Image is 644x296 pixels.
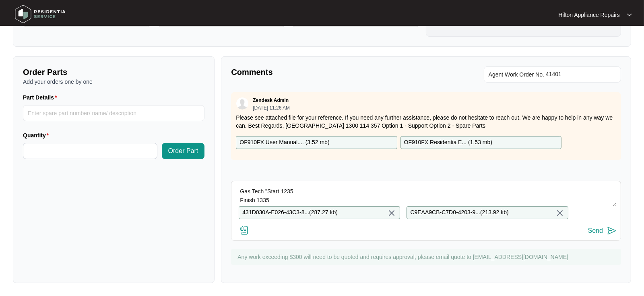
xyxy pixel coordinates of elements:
img: residentia service logo [12,2,68,26]
input: Quantity [23,143,157,159]
p: OF910FX User Manual.... ( 3.52 mb ) [239,138,329,147]
textarea: Gas Tech "Start 1235 Finish 1335 Attended property for bottom right burner not sparking Upon arri... [235,185,617,206]
p: Order Parts [23,66,204,78]
div: Send [588,227,603,234]
p: C9EAA9CB-C7D0-4203-9... ( 213.92 kb ) [410,208,508,217]
p: 431D030A-E026-43C3-8... ( 287.27 kb ) [242,208,338,217]
img: close [555,208,565,218]
img: file-attachment-doc.svg [239,226,249,235]
img: send-icon.svg [607,226,617,236]
button: Order Part [162,143,205,159]
button: Send [588,226,617,236]
span: Order Part [168,146,198,156]
input: Part Details [23,105,204,121]
label: Quantity [23,131,52,139]
input: Add Agent Work Order No. [546,70,616,79]
img: close [387,208,396,218]
p: Hilton Appliance Repairs [558,11,620,19]
p: Any work exceeding $300 will need to be quoted and requires approval, please email quote to [EMAI... [237,253,617,261]
p: OF910FX Residentia E... ( 1.53 mb ) [404,138,492,147]
label: Part Details [23,93,60,101]
p: [DATE] 11:26 AM [253,106,290,110]
p: Please see attached file for your reference. If you need any further assistance, please do not he... [236,114,616,130]
p: Comments [231,66,420,78]
img: dropdown arrow [627,13,632,17]
span: Agent Work Order No. [489,70,544,79]
p: Add your orders one by one [23,78,204,86]
img: user.svg [236,97,248,110]
p: Zendesk Admin [253,97,289,103]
